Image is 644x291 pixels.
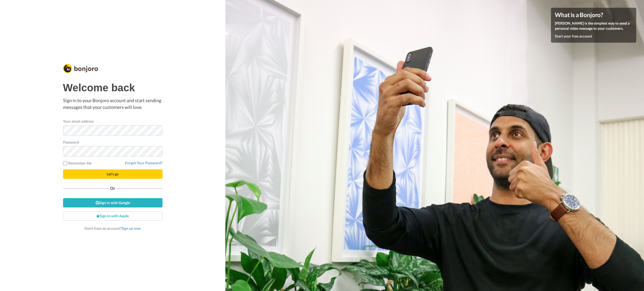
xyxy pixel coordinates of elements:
h1: Welcome back [63,82,163,93]
a: Sign in with Google [63,198,163,207]
label: Password [63,139,79,145]
span: Don’t have an account? [85,226,141,230]
h4: What is a Bonjoro? [555,12,632,18]
label: Your email address [63,118,94,124]
span: Or [109,186,116,190]
p: [PERSON_NAME] is the simplest way to send a personal video message to your customers. [555,21,632,31]
span: Let's go [107,172,119,176]
button: Let's go [63,169,163,179]
a: Sign in with Apple [63,211,163,221]
input: Remember Me [63,161,67,165]
label: Remember Me [63,160,92,166]
a: Sign up now [121,226,141,230]
p: Sign in to your Bonjoro account and start sending messages that your customers will love. [63,97,163,110]
a: Start your free account [555,34,592,38]
a: Forgot Your Password? [125,161,163,165]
